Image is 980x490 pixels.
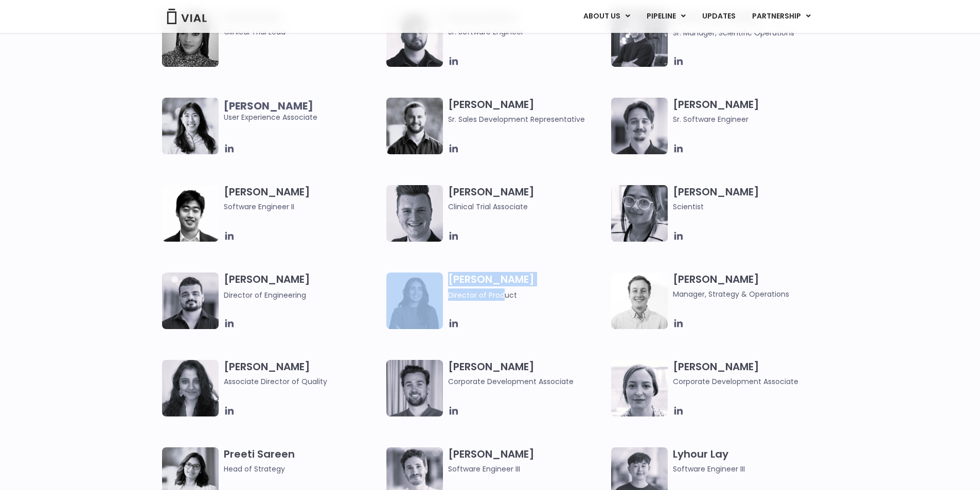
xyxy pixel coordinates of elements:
[673,288,831,300] span: Manager, Strategy & Operations
[673,376,831,387] span: Corporate Development Associate
[162,273,219,329] img: Igor
[162,185,219,242] img: Jason Zhang
[744,8,819,25] a: PARTNERSHIPMenu Toggle
[224,99,313,113] b: [PERSON_NAME]
[673,185,831,212] h3: [PERSON_NAME]
[224,463,382,475] span: Head of Strategy
[448,114,606,125] span: Sr. Sales Development Representative
[448,447,606,475] h3: [PERSON_NAME]
[448,290,517,300] span: Director of Product
[448,376,606,387] span: Corporate Development Associate
[386,10,443,67] img: Headshot of smiling of man named Gurman
[673,28,794,38] span: Sr. Manager, Scientific Operations
[673,273,831,300] h3: [PERSON_NAME]
[224,376,382,387] span: Associate Director of Quality
[224,447,382,475] h3: Preeti Sareen
[673,98,831,125] h3: [PERSON_NAME]
[224,100,382,123] span: User Experience Associate
[575,8,638,25] a: ABOUT USMenu Toggle
[673,447,831,475] h3: Lyhour Lay
[224,360,382,387] h3: [PERSON_NAME]
[611,98,668,154] img: Fran
[386,360,443,416] img: Image of smiling man named Thomas
[166,9,207,24] img: Vial Logo
[386,185,443,242] img: Headshot of smiling man named Collin
[448,273,606,301] h3: [PERSON_NAME]
[162,360,219,416] img: Headshot of smiling woman named Bhavika
[611,360,668,416] img: Headshot of smiling woman named Beatrice
[611,10,668,67] img: Headshot of smiling man named Jared
[448,98,606,125] h3: [PERSON_NAME]
[673,114,831,125] span: Sr. Software Engineer
[448,360,606,387] h3: [PERSON_NAME]
[448,463,606,475] span: Software Engineer III
[162,10,219,67] img: A woman wearing a leopard print shirt in a black and white photo.
[224,290,306,300] span: Director of Engineering
[224,201,382,212] span: Software Engineer II
[611,273,668,329] img: Kyle Mayfield
[673,360,831,387] h3: [PERSON_NAME]
[673,201,831,212] span: Scientist
[448,185,606,212] h3: [PERSON_NAME]
[694,8,743,25] a: UPDATES
[448,201,606,212] span: Clinical Trial Associate
[638,8,693,25] a: PIPELINEMenu Toggle
[224,185,382,212] h3: [PERSON_NAME]
[611,185,668,242] img: Headshot of smiling woman named Anjali
[386,273,443,329] img: Smiling woman named Ira
[386,98,443,154] img: Image of smiling man named Hugo
[224,273,382,301] h3: [PERSON_NAME]
[673,463,831,475] span: Software Engineer III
